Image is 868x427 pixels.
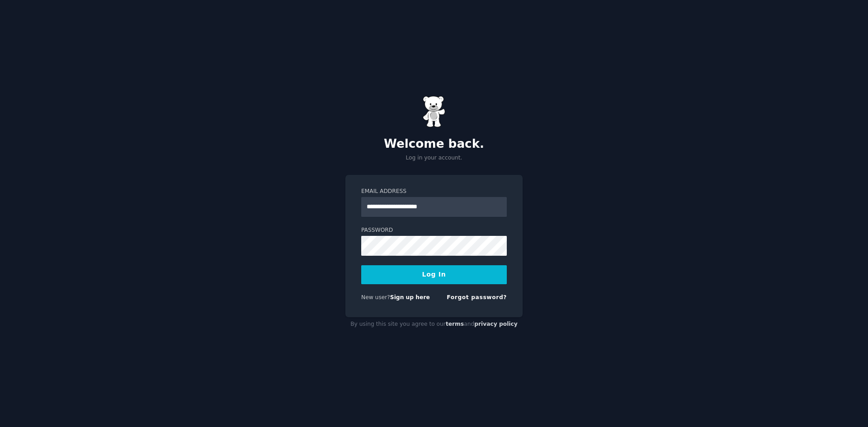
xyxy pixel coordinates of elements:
a: terms [446,321,464,327]
h2: Welcome back. [345,137,523,151]
a: Sign up here [390,294,430,300]
a: privacy policy [474,321,518,327]
label: Password [361,226,507,235]
span: New user? [361,294,390,300]
p: Log in your account. [345,154,523,162]
a: Forgot password? [447,294,507,300]
label: Email Address [361,188,507,196]
div: By using this site you agree to our and [345,317,523,332]
img: Gummy Bear [423,96,445,127]
button: Log In [361,265,507,284]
